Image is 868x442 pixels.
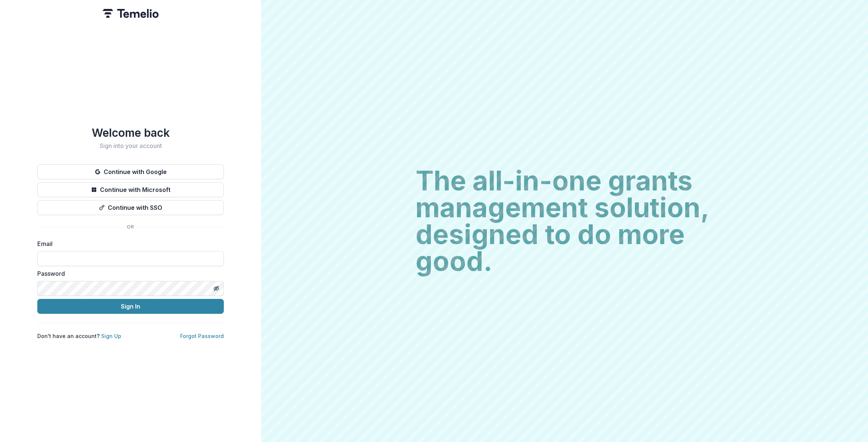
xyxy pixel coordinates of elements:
a: Forgot Password [180,333,224,339]
h1: Welcome back [37,126,224,139]
button: Continue with Microsoft [37,182,224,197]
button: Toggle password visibility [210,282,222,294]
button: Sign In [37,299,224,314]
a: Sign Up [101,333,121,339]
img: Temelio [103,9,159,18]
label: Email [37,239,219,248]
button: Continue with Google [37,164,224,179]
label: Password [37,269,219,278]
button: Continue with SSO [37,200,224,215]
h2: Sign into your account [37,142,224,149]
p: Don't have an account? [37,332,121,340]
